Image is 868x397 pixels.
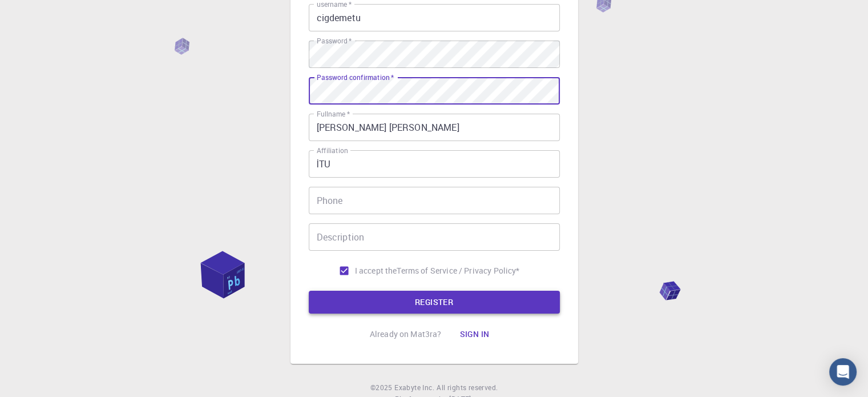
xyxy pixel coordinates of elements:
label: Fullname [317,109,350,119]
button: Sign in [450,323,498,346]
label: Password confirmation [317,73,394,82]
a: Exabyte Inc. [394,382,434,394]
p: Already on Mat3ra? [370,328,442,340]
button: REGISTER [309,291,560,314]
p: Terms of Service / Privacy Policy * [397,265,519,276]
label: Password [317,36,352,46]
a: Terms of Service / Privacy Policy* [397,265,519,276]
span: Exabyte Inc. [394,383,434,392]
span: © 2025 [370,382,394,394]
span: I accept the [355,265,397,276]
div: Open Intercom Messenger [829,358,857,386]
span: All rights reserved. [437,382,498,394]
label: Affiliation [317,146,348,155]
